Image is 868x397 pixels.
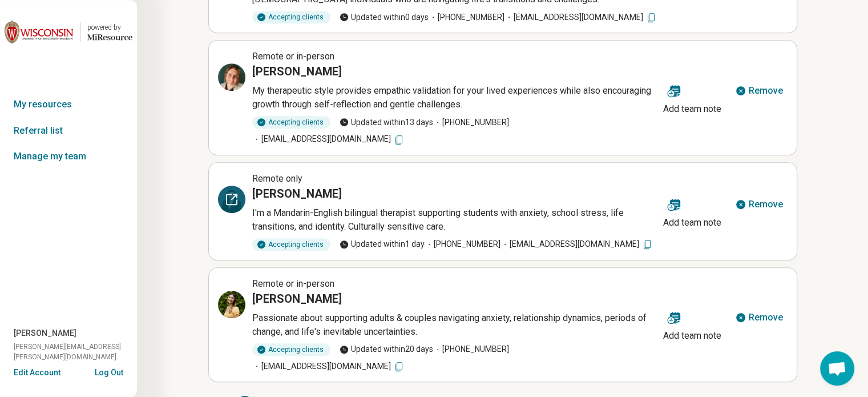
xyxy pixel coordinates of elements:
[5,18,73,46] img: University of Wisconsin-Madison
[425,238,500,250] span: [PHONE_NUMBER]
[252,133,405,145] span: [EMAIL_ADDRESS][DOMAIN_NAME]
[730,304,788,331] button: Remove
[504,11,657,23] span: [EMAIL_ADDRESS][DOMAIN_NAME]
[252,278,334,289] span: Remote or in-person
[252,311,659,339] p: Passionate about supporting adults & couples navigating anxiety, relationship dynamics, periods o...
[820,351,854,386] div: Open chat
[14,367,60,379] button: Edit Account
[429,11,504,23] span: [PHONE_NUMBER]
[14,342,137,362] span: [PERSON_NAME][EMAIL_ADDRESS][PERSON_NAME][DOMAIN_NAME]
[252,84,659,111] p: My therapeutic style provides empathic validation for your lived experiences while also encouragi...
[252,360,405,372] span: [EMAIL_ADDRESS][DOMAIN_NAME]
[340,343,433,355] span: Updated within 20 days
[5,18,132,46] a: University of Wisconsin-Madisonpowered by
[252,51,334,62] span: Remote or in-person
[252,63,342,79] h3: [PERSON_NAME]
[252,238,330,251] div: Accepting clients
[95,367,123,376] button: Log Out
[340,11,429,23] span: Updated within 0 days
[252,116,330,129] div: Accepting clients
[500,238,653,250] span: [EMAIL_ADDRESS][DOMAIN_NAME]
[730,191,788,218] button: Remove
[252,291,342,307] h3: [PERSON_NAME]
[659,77,726,118] button: Add team note
[340,117,433,129] span: Updated within 13 days
[659,304,726,345] button: Add team note
[433,117,509,129] span: [PHONE_NUMBER]
[659,191,726,232] button: Add team note
[730,77,788,105] button: Remove
[252,186,342,202] h3: [PERSON_NAME]
[252,206,659,234] p: I'm a Mandarin-English bilingual therapist supporting students with anxiety, school stress, life ...
[433,343,509,355] span: [PHONE_NUMBER]
[340,238,425,250] span: Updated within 1 day
[252,173,302,184] span: Remote only
[252,11,330,23] div: Accepting clients
[14,327,76,339] span: [PERSON_NAME]
[252,343,330,356] div: Accepting clients
[87,22,132,33] div: powered by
